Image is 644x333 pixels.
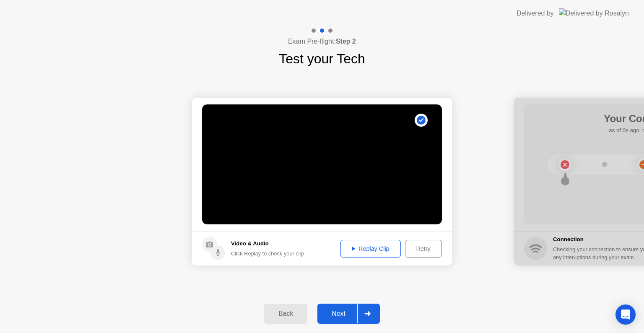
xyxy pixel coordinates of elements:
[405,240,442,258] button: Retry
[231,239,304,248] h5: Video & Audio
[340,240,401,258] button: Replay Clip
[408,245,439,252] div: Retry
[264,304,307,324] button: Back
[559,8,629,18] img: Delivered by Rosalyn
[267,310,305,317] div: Back
[231,250,304,258] div: Click Replay to check your clip
[317,304,380,324] button: Next
[343,245,398,252] div: Replay Clip
[320,310,357,317] div: Next
[279,49,365,69] h1: Test your Tech
[517,8,554,18] div: Delivered by
[288,36,356,47] h4: Exam Pre-flight:
[336,38,356,45] b: Step 2
[615,304,636,325] div: Open Intercom Messenger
